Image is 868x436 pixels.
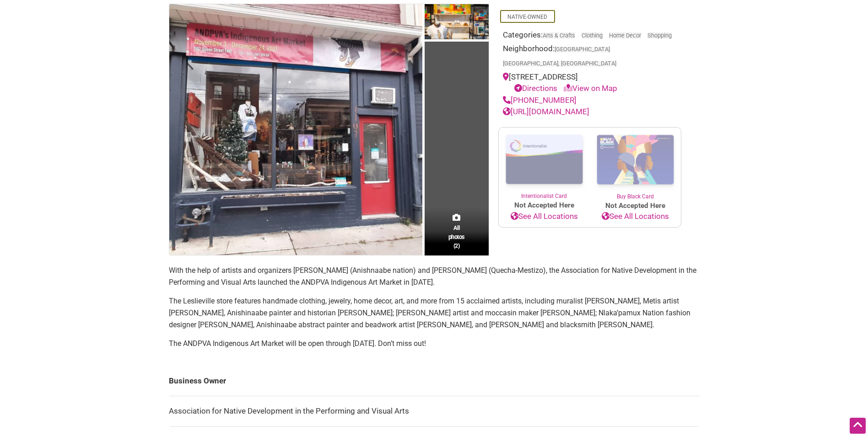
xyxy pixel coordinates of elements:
img: Shirts, jewelry, and art on display [425,4,489,42]
a: [URL][DOMAIN_NAME] [503,107,589,116]
a: See All Locations [499,211,590,223]
span: All photos (2) [448,223,465,250]
span: [GEOGRAPHIC_DATA], [GEOGRAPHIC_DATA] [503,61,616,67]
a: Shopping [647,32,672,39]
p: With the help of artists and organizers [PERSON_NAME] (Anishnaabe nation) and [PERSON_NAME] (Quec... [169,265,700,288]
img: Intentionalist Card [499,128,590,192]
a: Clothing [582,32,603,39]
span: Not Accepted Here [590,201,681,211]
img: Storefront window display for ANDPVA Indigenous Art Market [169,4,422,255]
a: [PHONE_NUMBER] [503,96,577,105]
span: Not Accepted Here [499,200,590,211]
p: The ANDPVA Indigenous Art Market will be open through [DATE]. Don’t miss out! [169,338,700,350]
div: Scroll Back to Top [850,418,866,434]
td: Association for Native Development in the Performing and Visual Arts [169,396,700,427]
div: Neighborhood: [503,43,677,71]
a: Buy Black Card [590,128,681,201]
a: Directions [514,84,557,93]
p: The Leslieville store features handmade clothing, jewelry, home decor, art, and more from 15 accl... [169,295,700,330]
td: Business Owner [169,366,700,396]
a: See All Locations [590,211,681,223]
a: View on Map [564,84,617,93]
a: Arts & Crafts [543,32,575,39]
div: Categories: [503,29,677,43]
a: Intentionalist Card [499,128,590,200]
div: [STREET_ADDRESS] [503,71,677,95]
img: Buy Black Card [590,128,681,192]
a: Home Decor [609,32,641,39]
a: Native-Owned [507,14,547,20]
span: [GEOGRAPHIC_DATA] [555,47,610,53]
